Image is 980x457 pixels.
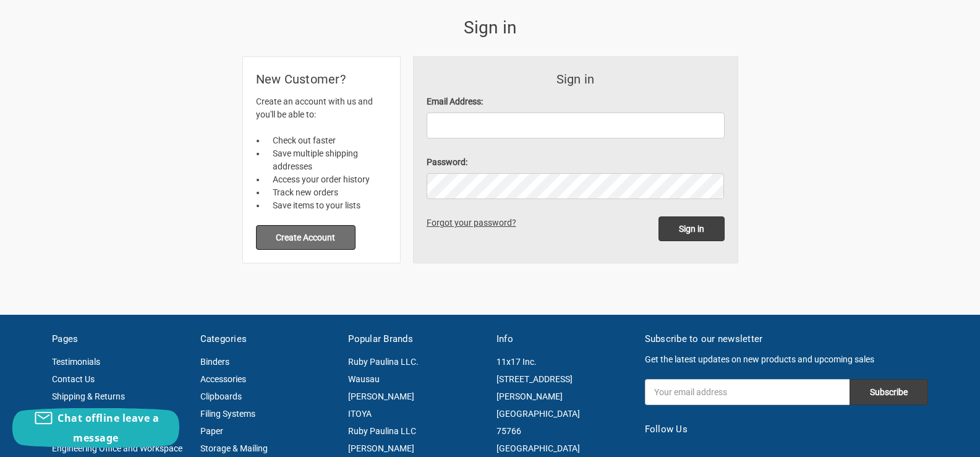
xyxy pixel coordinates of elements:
[266,134,387,147] li: Check out faster
[348,391,414,401] a: [PERSON_NAME]
[52,332,187,346] h5: Pages
[200,391,242,401] a: Clipboards
[256,70,387,88] h2: New Customer?
[427,95,725,108] label: Email Address:
[256,95,387,121] p: Create an account with us and you'll be able to:
[645,422,928,437] h5: Follow Us
[256,225,356,250] button: Create Account
[200,426,223,436] a: Paper
[266,186,387,199] li: Track new orders
[645,332,928,346] h5: Subscribe to our newsletter
[243,15,738,41] h1: Sign in
[427,156,725,169] label: Password:
[200,409,255,419] a: Filing Systems
[496,353,632,457] address: 11x17 Inc. [STREET_ADDRESS][PERSON_NAME] [GEOGRAPHIC_DATA] 75766 [GEOGRAPHIC_DATA]
[658,216,725,241] input: Sign in
[348,332,484,346] h5: Popular Brands
[496,332,632,346] h5: Info
[52,391,125,401] a: Shipping & Returns
[850,379,928,405] input: Subscribe
[348,357,419,367] a: Ruby Paulina LLC.
[266,173,387,186] li: Access your order history
[200,443,268,453] a: Storage & Mailing
[348,374,380,384] a: Wausau
[348,409,372,419] a: ITOYA
[52,374,95,384] a: Contact Us
[200,332,336,346] h5: Categories
[645,379,850,405] input: Your email address
[645,353,928,366] p: Get the latest updates on new products and upcoming sales
[348,443,414,453] a: [PERSON_NAME]
[200,357,229,367] a: Binders
[58,411,159,445] span: Chat offline leave a message
[266,147,387,173] li: Save multiple shipping addresses
[427,70,725,88] h3: Sign in
[12,408,179,448] button: Chat offline leave a message
[348,426,416,436] a: Ruby Paulina LLC
[52,357,100,367] a: Testimonials
[200,374,246,384] a: Accessories
[266,199,387,212] li: Save items to your lists
[427,218,521,228] a: Forgot your password?
[256,232,356,242] a: Create Account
